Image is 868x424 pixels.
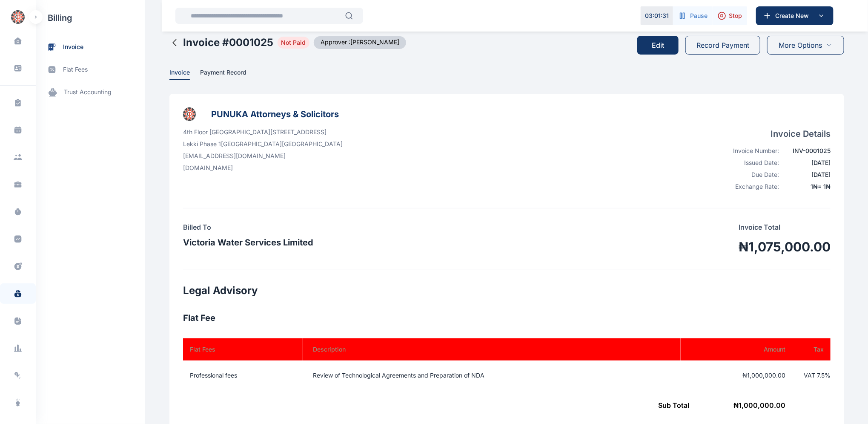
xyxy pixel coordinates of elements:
[739,222,831,232] p: Invoice Total
[637,36,679,55] button: Edit
[724,182,779,191] div: Exchange Rate:
[784,159,831,167] div: [DATE]
[183,222,313,232] h4: Billed To
[278,37,309,49] span: Not Paid
[681,338,792,361] th: Amount
[792,338,831,361] th: Tax
[63,65,88,74] span: flat fees
[645,12,669,20] p: 03 : 01 : 31
[724,147,779,155] div: Invoice Number:
[739,239,831,254] h1: ₦1,075,000.00
[637,29,685,61] a: Edit
[183,152,343,160] p: [EMAIL_ADDRESS][DOMAIN_NAME]
[183,390,792,420] td: ₦ 1,000,000.00
[183,311,831,325] h3: Flat Fee
[673,6,713,25] button: Pause
[183,361,303,390] td: Professional fees
[658,401,689,410] span: Sub Total
[729,12,742,20] span: Stop
[724,159,779,167] div: Issued Date:
[36,81,145,104] a: trust accounting
[784,170,831,179] div: [DATE]
[36,58,145,81] a: flat fees
[303,361,681,390] td: Review of Technological Agreements and Preparation of NDA
[756,6,834,25] button: Create New
[792,361,831,390] td: VAT 7.5 %
[63,43,83,52] span: invoice
[200,69,246,78] span: Payment Record
[183,236,313,249] h3: Victoria Water Services Limited
[314,36,406,49] span: Approver : [PERSON_NAME]
[183,36,273,49] h2: Invoice # 0001025
[183,338,303,361] th: Flat Fees
[303,338,681,361] th: Description
[784,147,831,155] div: INV-0001025
[724,128,831,140] h4: Invoice Details
[779,40,822,50] span: More Options
[183,107,196,121] img: businessLogo
[183,140,343,148] p: Lekki Phase 1 [GEOGRAPHIC_DATA] [GEOGRAPHIC_DATA]
[685,29,760,61] a: Record Payment
[183,284,831,297] h2: Legal Advisory
[784,182,831,191] div: 1 ₦ = 1 ₦
[690,12,708,20] span: Pause
[681,361,792,390] td: ₦1,000,000.00
[183,128,343,136] p: 4th Floor [GEOGRAPHIC_DATA][STREET_ADDRESS]
[211,107,339,121] h3: PUNUKA Attorneys & Solicitors
[36,36,145,58] a: invoice
[64,88,112,97] span: trust accounting
[183,164,343,172] p: [DOMAIN_NAME]
[169,69,190,78] span: Invoice
[724,170,779,179] div: Due Date:
[685,36,760,55] button: Record Payment
[772,12,816,20] span: Create New
[713,6,747,25] button: Stop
